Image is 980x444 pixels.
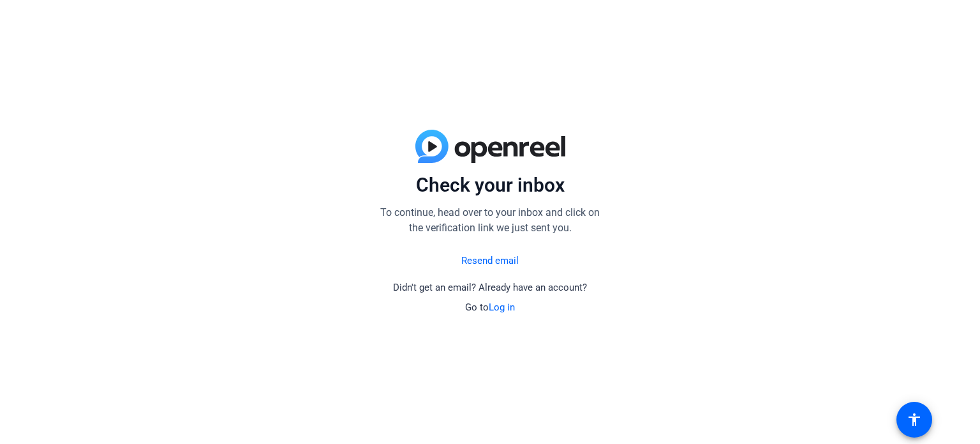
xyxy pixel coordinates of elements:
[461,254,519,268] a: Resend email
[489,302,515,313] a: Log in
[907,412,922,427] mat-icon: accessibility
[393,282,587,293] span: Didn't get an email? Already have an account?
[375,173,605,197] p: Check your inbox
[375,205,605,236] p: To continue, head over to your inbox and click on the verification link we just sent you.
[415,130,565,163] img: blue-gradient.svg
[465,302,515,313] span: Go to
